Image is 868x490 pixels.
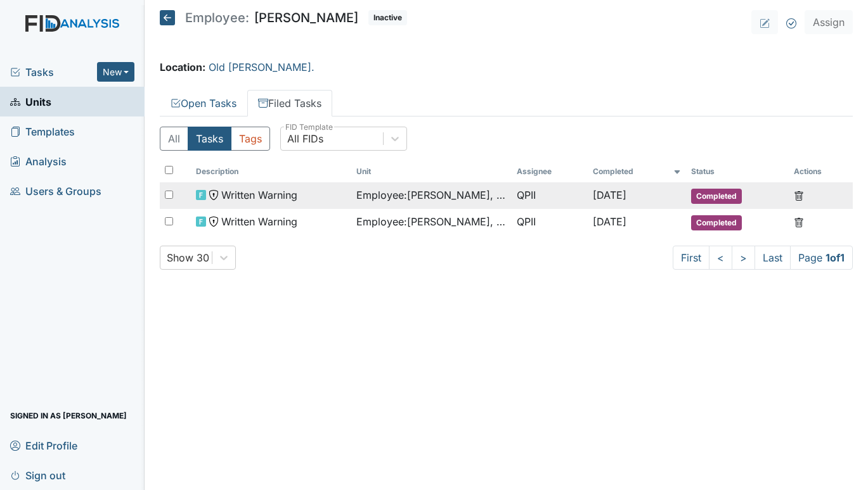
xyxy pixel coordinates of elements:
[160,90,247,116] a: Open Tasks
[794,187,804,203] a: Delete
[188,127,231,151] button: Tasks
[351,161,512,182] th: Toggle SortBy
[10,92,51,111] span: Units
[10,181,101,201] span: Users & Groups
[165,166,173,174] input: Toggle All Rows Selected
[805,10,853,34] button: Assign
[691,215,742,230] span: Completed
[10,122,75,141] span: Templates
[755,246,791,270] a: Last
[691,189,742,204] span: Completed
[191,161,351,182] th: Toggle SortBy
[686,161,789,182] th: Toggle SortBy
[209,61,314,73] a: Old [PERSON_NAME].
[709,246,732,270] a: <
[160,10,407,25] h5: [PERSON_NAME]
[789,161,852,182] th: Actions
[790,246,853,270] span: Page
[185,11,249,24] span: Employee:
[97,62,135,82] button: New
[10,406,127,425] span: Signed in as [PERSON_NAME]
[231,127,270,151] button: Tags
[356,214,507,229] span: Employee : [PERSON_NAME], Lintavia
[826,251,845,264] strong: 1 of 1
[368,10,407,25] span: Inactive
[794,214,804,229] a: Delete
[10,436,77,455] span: Edit Profile
[10,65,97,80] a: Tasks
[356,187,507,203] span: Employee : [PERSON_NAME], Lintavia
[512,209,588,236] td: QPII
[673,246,709,270] a: First
[287,131,323,146] div: All FIDs
[732,246,755,270] a: >
[10,151,67,171] span: Analysis
[588,161,686,182] th: Toggle SortBy
[167,250,209,265] div: Show 30
[160,127,270,151] div: Type filter
[221,214,297,229] span: Written Warning
[593,215,626,228] span: [DATE]
[160,127,853,270] div: Filed Tasks
[221,187,297,203] span: Written Warning
[512,182,588,209] td: QPII
[10,465,65,485] span: Sign out
[160,61,205,73] strong: Location:
[673,246,853,270] nav: task-pagination
[593,189,626,201] span: [DATE]
[160,127,188,151] button: All
[247,90,332,116] a: Filed Tasks
[512,161,588,182] th: Assignee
